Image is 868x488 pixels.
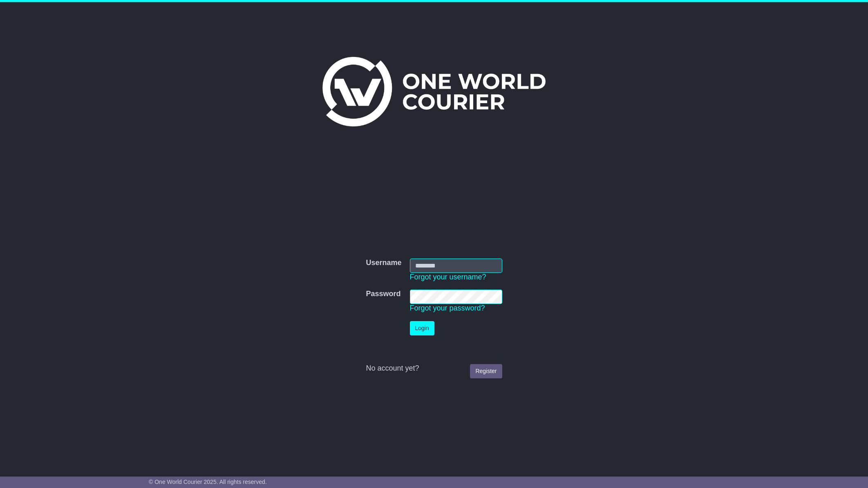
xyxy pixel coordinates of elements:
[366,259,401,268] label: Username
[470,364,502,378] a: Register
[410,304,485,312] a: Forgot your password?
[410,273,486,281] a: Forgot your username?
[149,479,267,485] span: © One World Courier 2025. All rights reserved.
[322,57,546,126] img: One World
[410,321,434,335] button: Login
[366,364,502,373] div: No account yet?
[366,290,400,299] label: Password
